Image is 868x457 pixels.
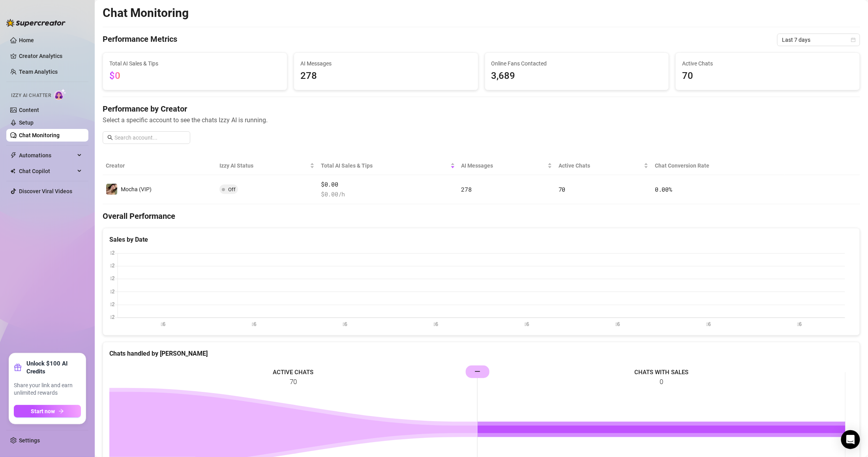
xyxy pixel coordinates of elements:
div: Open Intercom Messenger [841,430,860,449]
img: Mocha (VIP) [106,184,117,195]
img: Chat Copilot [10,168,15,174]
th: Izzy AI Status [216,157,318,175]
a: Settings [19,437,40,444]
a: Setup [19,119,34,126]
th: Total AI Sales & Tips [318,157,458,175]
span: Off [228,187,236,192]
span: AI Messages [461,161,546,170]
span: Select a specific account to see the chats Izzy AI is running. [103,115,860,125]
span: 0.00 % [655,185,672,193]
span: Share your link and earn unlimited rewards [14,382,81,397]
th: Chat Conversion Rate [652,157,784,175]
span: $ 0.00 /h [321,190,455,199]
a: Team Analytics [19,69,58,75]
span: Mocha (VIP) [121,186,152,192]
span: 278 [300,69,472,84]
h4: Performance by Creator [103,103,860,114]
strong: Unlock $100 AI Credits [26,360,81,375]
h4: Overall Performance [103,211,860,222]
h2: Chat Monitoring [103,6,189,21]
span: Total AI Sales & Tips [109,59,281,68]
span: search [107,135,113,140]
span: Total AI Sales & Tips [321,161,448,170]
span: Active Chats [559,161,642,170]
span: gift [14,364,22,371]
a: Home [19,37,34,43]
span: 70 [682,69,853,84]
span: Last 7 days [782,34,855,46]
h4: Performance Metrics [103,34,177,46]
span: arrow-right [58,409,64,414]
span: Start now [31,408,55,414]
button: Start nowarrow-right [14,405,81,418]
span: calendar [851,37,856,42]
span: thunderbolt [10,152,17,159]
img: AI Chatter [54,89,66,100]
a: Creator Analytics [19,50,82,62]
img: logo-BBDzfeDw.svg [6,19,66,27]
span: Active Chats [682,59,853,68]
span: Izzy AI Chatter [11,92,51,99]
a: Chat Monitoring [19,132,60,138]
span: Online Fans Contacted [491,59,663,68]
span: 278 [461,185,472,193]
div: Chats handled by [PERSON_NAME] [109,349,853,358]
span: $0.00 [321,180,455,189]
th: Active Chats [555,157,652,175]
span: AI Messages [300,59,472,68]
a: Discover Viral Videos [19,188,72,194]
span: Chat Copilot [19,165,75,177]
span: Automations [19,149,75,162]
th: AI Messages [458,157,555,175]
a: Content [19,107,39,113]
div: Sales by Date [109,235,853,244]
span: $0 [109,70,120,81]
span: 3,689 [491,69,663,84]
th: Creator [103,157,216,175]
span: Izzy AI Status [219,161,308,170]
input: Search account... [114,133,186,142]
span: 70 [559,185,565,193]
